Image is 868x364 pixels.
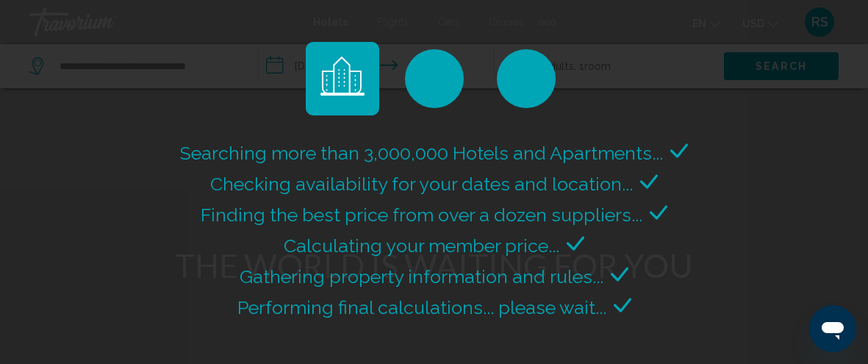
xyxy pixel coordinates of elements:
span: Searching more than 3,000,000 Hotels and Apartments... [180,142,663,164]
span: Gathering property information and rules... [240,265,603,288]
iframe: Button to launch messaging window [809,305,856,352]
span: Performing final calculations... please wait... [237,296,606,318]
span: Finding the best price from over a dozen suppliers... [201,204,642,226]
span: Checking availability for your dates and location... [210,173,633,195]
span: Calculating your member price... [284,235,559,257]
